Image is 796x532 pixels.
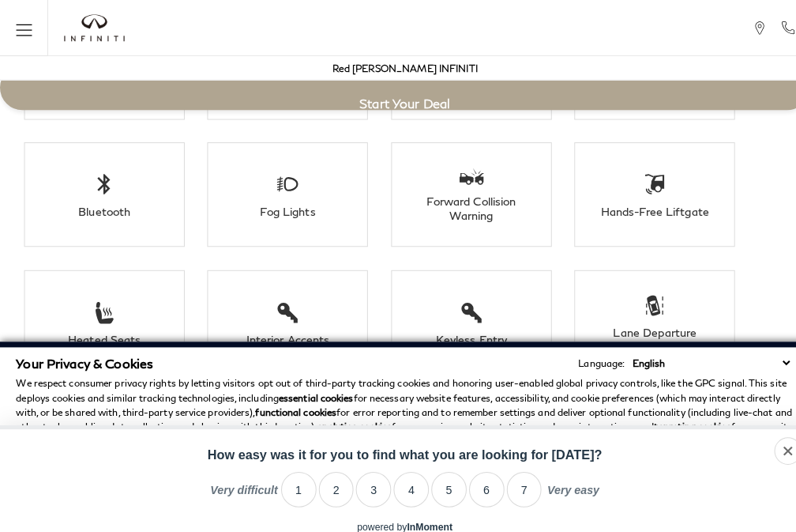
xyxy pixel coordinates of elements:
[588,201,700,214] div: Hands-Free Liftgate
[354,94,443,109] span: Start Your Deal
[569,353,614,362] div: Language:
[461,464,496,499] li: 6
[314,464,348,499] li: 2
[588,320,700,347] div: Lane Departure Warning
[351,513,445,524] div: powered by inmoment
[276,464,311,499] li: 1
[251,399,331,411] strong: functional cookies
[227,201,339,214] div: Fog Lights
[400,513,445,524] a: InMoment
[47,327,158,341] div: Heated Seats
[407,191,519,218] div: Forward Collision Warning
[63,14,122,41] a: infiniti
[227,327,339,341] div: Interior Accents
[538,475,589,499] label: Very easy
[350,464,385,499] li: 3
[207,475,273,499] label: Very difficult
[407,327,519,341] div: Keyless Entry
[274,385,347,397] strong: essential cookies
[618,349,780,364] select: Language Select
[47,201,158,214] div: Bluetooth
[424,464,459,499] li: 5
[63,14,122,41] img: INFINITI
[311,413,385,425] strong: analytics cookies
[327,61,470,73] a: Red [PERSON_NAME] INFINITI
[16,370,780,484] p: We respect consumer privacy rights by letting visitors opt out of third-party tracking cookies an...
[498,464,533,499] li: 7
[387,464,422,499] li: 4
[761,430,788,457] div: Close survey
[643,413,719,425] strong: targeting cookies
[16,349,151,364] span: Your Privacy & Cookies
